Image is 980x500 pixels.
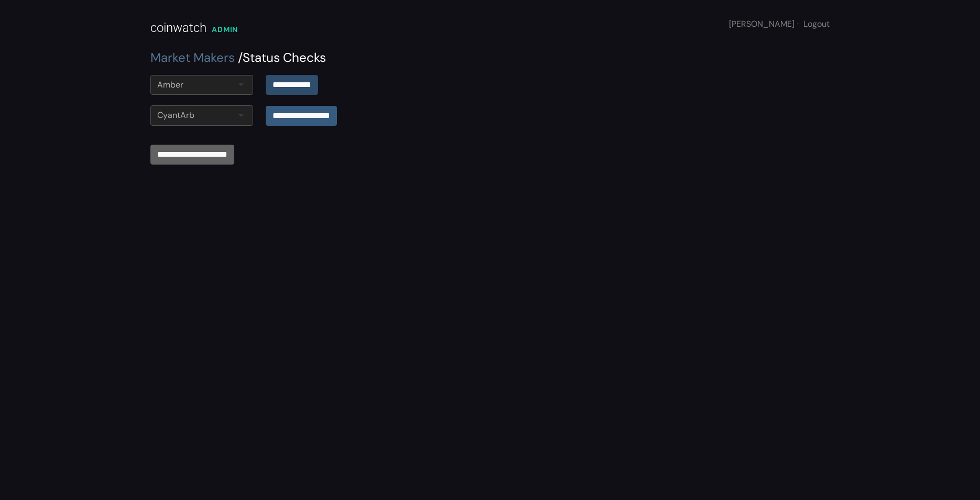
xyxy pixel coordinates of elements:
div: Amber [157,79,183,91]
div: CyantArb [157,109,194,122]
a: Logout [803,18,830,29]
span: · [797,18,799,29]
span: / [238,49,243,66]
a: Market Makers [150,49,235,66]
div: coinwatch [150,18,206,37]
div: ADMIN [212,24,238,35]
div: Status Checks [150,48,830,67]
div: [PERSON_NAME] [729,18,830,30]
